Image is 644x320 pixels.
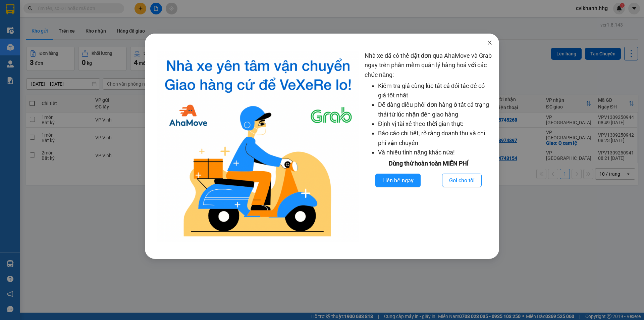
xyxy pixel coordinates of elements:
li: Kiểm tra giá cùng lúc tất cả đối tác để có giá tốt nhất [378,81,492,100]
span: close [487,40,492,45]
div: Nhà xe đã có thể đặt đơn qua AhaMove và Grab ngay trên phần mềm quản lý hàng hoá với các chức năng: [365,51,492,242]
div: Dùng thử hoàn toàn MIỄN PHÍ [365,159,492,168]
li: Báo cáo chi tiết, rõ ràng doanh thu và chi phí vận chuyển [378,129,492,148]
button: Gọi cho tôi [442,174,482,187]
img: logo [157,51,359,242]
span: Gọi cho tôi [449,176,475,185]
button: Close [480,34,499,52]
button: Liên hệ ngay [375,174,421,187]
li: Dễ dàng điều phối đơn hàng ở tất cả trạng thái từ lúc nhận đến giao hàng [378,100,492,119]
span: Liên hệ ngay [382,176,414,185]
li: Định vị tài xế theo thời gian thực [378,119,492,129]
li: Và nhiều tính năng khác nữa! [378,148,492,157]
